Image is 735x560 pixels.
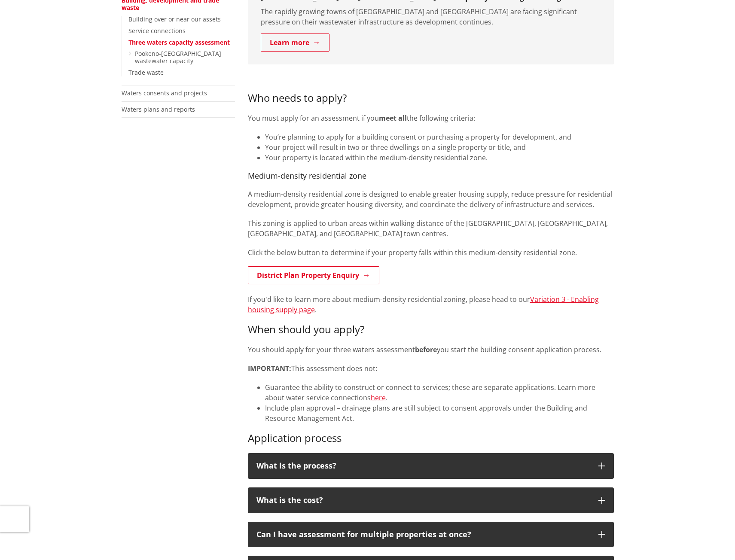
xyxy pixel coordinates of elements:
[379,113,407,123] strong: meet all
[248,432,614,444] h3: Application process
[248,522,614,548] button: Can I have assessment for multiple properties at once?
[128,38,230,46] a: Three waters capacity assessment
[248,247,614,258] p: Click the below button to determine if your property falls within this medium-density residential...
[256,462,590,470] div: What is the process?
[265,152,614,163] li: Your property is located within the medium-density residential zone.
[248,363,614,374] p: This assessment does not:
[265,132,614,142] li: You’re planning to apply for a building consent or purchasing a property for development, and
[415,345,437,354] strong: before
[248,113,614,123] p: You must apply for an assessment if you the following criteria:
[248,323,614,336] h3: When should you apply?
[248,294,614,315] p: If you'd like to learn more about medium-density residential zoning, please head to our .
[261,6,601,27] p: The rapidly growing towns of [GEOGRAPHIC_DATA] and [GEOGRAPHIC_DATA] are facing significant press...
[248,189,614,210] p: A medium-density residential zone is designed to enable greater housing supply, reduce pressure f...
[248,266,379,284] a: District Plan Property Enquiry
[122,105,195,113] a: Waters plans and reports
[248,218,614,239] p: This zoning is applied to urban areas within walking distance of the [GEOGRAPHIC_DATA], [GEOGRAPH...
[248,453,614,479] button: What is the process?
[122,89,207,97] a: Waters consents and projects
[265,142,614,152] li: Your project will result in two or three dwellings on a single property or title, and
[248,364,291,373] strong: IMPORTANT:
[248,344,614,355] p: You should apply for your three waters assessment you start the building consent application proc...
[265,382,614,403] li: Guarantee the ability to construct or connect to services; these are separate applications. Learn...
[248,487,614,513] button: What is the cost?
[261,33,329,52] a: Learn more
[248,295,599,314] a: Variation 3 - Enabling housing supply page
[256,496,590,505] div: What is the cost?
[256,530,590,539] div: Can I have assessment for multiple properties at once?
[265,403,614,423] li: Include plan approval – drainage plans are still subject to consent approvals under the Building ...
[695,524,726,555] iframe: Messenger Launcher
[135,49,221,65] a: Pookeno-[GEOGRAPHIC_DATA] wastewater capacity
[128,68,164,76] a: Trade waste
[128,15,221,23] a: Building over or near our assets
[128,27,186,35] a: Service connections
[371,393,386,402] a: here
[248,171,614,181] h4: Medium-density residential zone
[248,92,614,104] h3: Who needs to apply?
